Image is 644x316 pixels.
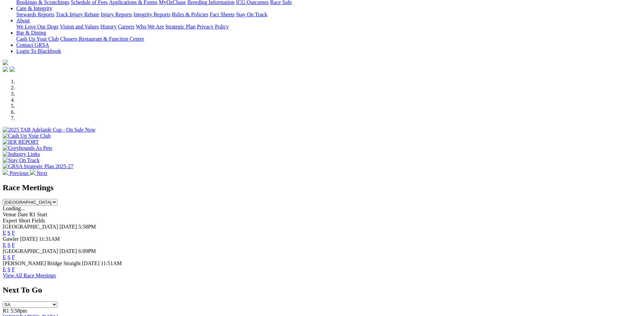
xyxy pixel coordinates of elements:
a: F [12,254,15,260]
img: chevron-left-pager-white.svg [3,170,8,175]
span: [PERSON_NAME] Bridge Straight [3,260,80,266]
a: Cash Up Your Club [16,36,59,42]
div: About [16,24,641,30]
img: Cash Up Your Club [3,133,51,139]
a: Rules & Policies [172,12,208,17]
span: Gawler [3,236,19,242]
span: Date [18,212,28,217]
a: S [7,242,11,248]
a: F [12,242,15,248]
span: 5:58PM [78,224,96,230]
a: About [16,18,30,23]
span: Previous [10,170,29,176]
h2: Race Meetings [3,183,641,192]
span: [GEOGRAPHIC_DATA] [3,248,58,254]
a: Privacy Policy [197,24,229,29]
img: IER REPORT [3,139,39,145]
a: Stay On Track [236,12,267,17]
a: Stewards Reports [16,12,54,17]
span: 6:09PM [78,248,96,254]
span: Expert [3,218,17,223]
span: Short [19,218,31,223]
a: Login To Blackbook [16,48,61,54]
div: Care & Integrity [16,12,641,18]
span: 11:51AM [101,260,122,266]
a: Previous [3,170,30,176]
img: Greyhounds As Pets [3,145,52,151]
span: [DATE] [59,248,77,254]
a: S [7,254,11,260]
a: Strategic Plan [165,24,196,29]
span: R1 [3,308,9,314]
a: Next [30,170,47,176]
a: S [7,230,11,236]
img: facebook.svg [3,66,8,72]
h2: Next To Go [3,285,641,295]
a: Injury Reports [100,12,132,17]
a: Integrity Reports [133,12,170,17]
a: Vision and Values [60,24,99,29]
a: Contact GRSA [16,42,49,48]
span: [DATE] [59,224,77,230]
span: R1 Start [29,212,47,217]
a: E [3,230,6,236]
img: twitter.svg [10,66,15,72]
img: chevron-right-pager-white.svg [30,170,35,175]
a: Chasers Restaurant & Function Centre [60,36,144,42]
a: E [3,242,6,248]
a: E [3,254,6,260]
span: [DATE] [82,260,99,266]
span: Next [37,170,47,176]
a: F [12,230,15,236]
a: F [12,266,15,272]
img: Industry Links [3,151,40,157]
a: Fact Sheets [210,12,235,17]
img: Stay On Track [3,157,39,163]
a: Care & Integrity [16,5,52,11]
a: History [100,24,116,29]
a: View All Race Meetings [3,273,56,278]
a: Bar & Dining [16,30,46,36]
span: [GEOGRAPHIC_DATA] [3,224,58,230]
span: 11:31AM [39,236,60,242]
span: Fields [32,218,45,223]
span: [DATE] [20,236,38,242]
a: E [3,266,6,272]
a: We Love Our Dogs [16,24,58,29]
img: GRSA Strategic Plan 2025-27 [3,163,73,170]
span: 5:58pm [11,308,27,314]
a: Careers [118,24,134,29]
div: Bar & Dining [16,36,641,42]
a: Who We Are [136,24,164,29]
span: Venue [3,212,16,217]
span: Loading... [3,205,25,211]
a: S [7,266,11,272]
img: 2025 TAB Adelaide Cup - On Sale Now [3,127,96,133]
a: Track Injury Rebate [56,12,99,17]
img: logo-grsa-white.png [3,60,8,65]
